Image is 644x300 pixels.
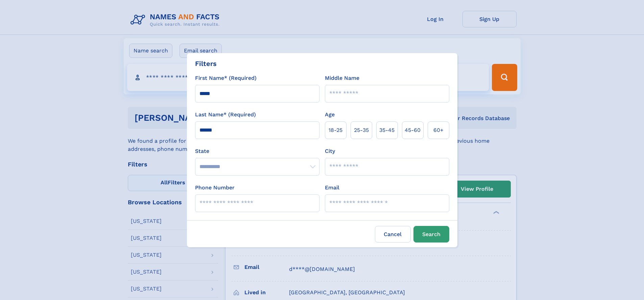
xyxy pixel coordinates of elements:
[413,226,449,243] button: Search
[195,74,257,82] label: First Name* (Required)
[325,74,359,82] label: Middle Name
[195,59,217,69] div: Filters
[329,126,342,134] span: 18‑25
[195,111,256,119] label: Last Name* (Required)
[325,147,335,155] label: City
[375,226,411,243] label: Cancel
[354,126,369,134] span: 25‑35
[405,126,421,134] span: 45‑60
[195,184,235,192] label: Phone Number
[325,111,335,119] label: Age
[325,184,339,192] label: Email
[195,147,319,155] label: State
[379,126,395,134] span: 35‑45
[433,126,444,134] span: 60+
